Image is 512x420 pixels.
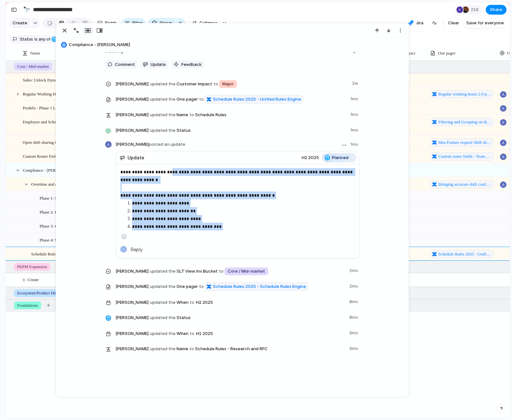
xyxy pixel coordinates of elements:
span: Status [20,36,33,42]
button: Comment [105,60,138,69]
span: One pager [116,94,347,104]
span: updated the [150,283,176,290]
span: Filter [132,20,143,26]
span: updated the [150,81,176,87]
a: Schedule Rules 2025 - Schedule Rules Engine [205,282,308,291]
span: 8mo [349,313,360,321]
span: Status [116,126,347,135]
span: Open shift sharing to other locations [23,138,84,146]
span: Phase 3: Cost & Overtime warning on getSuggestion [40,222,129,229]
span: Jira [416,20,423,26]
span: Customer Impact [116,79,348,89]
span: Phase 2: Period Cost & Overtime warning (single & bulk) [40,208,138,216]
button: Fields [95,18,119,28]
span: 1mo [350,94,360,102]
span: to [199,283,204,290]
button: Share [486,5,506,15]
a: Regular working hours 2.0 pre-migration improvements [430,90,494,98]
span: [PERSON_NAME] [116,299,149,306]
span: [PERSON_NAME] [116,112,149,118]
button: 6 statuses [51,36,90,43]
button: Create [9,18,30,28]
span: updated the [150,127,176,134]
span: any of [38,36,50,42]
span: When [116,328,346,338]
button: Group [148,18,176,28]
span: H1 2025 [194,330,214,338]
span: to [213,81,218,87]
span: updated the [150,112,176,118]
span: [PERSON_NAME] [116,346,149,352]
span: Foundations [17,302,38,309]
span: Name Schedule Rules [116,110,347,119]
span: to [190,299,194,306]
span: Phase 1: Single shift Cost & Overtime Warning [40,194,120,202]
span: PEPM Expansion [17,264,47,270]
span: updated the [150,346,176,352]
span: 8mo [349,297,360,305]
span: 9mo [349,344,360,352]
span: to [190,330,194,337]
span: [PERSON_NAME] [116,81,149,87]
button: Update [140,60,168,69]
span: updated the [150,330,176,337]
span: Schedule Rules [31,250,57,257]
span: to [189,346,194,352]
span: Save for everyone [466,20,504,26]
span: When [116,297,346,307]
span: Share [490,6,502,13]
a: Schedule Rules 2025 - Unified Rules Engine [430,250,494,258]
span: 2mo [349,266,360,274]
span: updated the [150,315,176,321]
span: Filtering and Grouping on the schedule [438,119,492,125]
span: 2mo [349,282,360,290]
button: isany of [33,36,52,43]
span: Core / Mid-market [228,268,265,275]
span: [PERSON_NAME] [116,283,149,290]
span: 1mo [350,110,360,118]
span: Compliance - [PERSON_NAME] [23,166,80,174]
span: Update [128,154,144,161]
button: 🔭 [21,5,32,15]
span: Ecosystem/Product Distribution [17,290,71,296]
span: Collapse [200,20,217,26]
span: Fields [105,20,117,26]
span: 2w [352,79,360,87]
span: Major [222,81,234,87]
span: Bringing accurate shift costings to the schedule which unlocks better overtime management [438,181,492,188]
span: Update [151,61,166,68]
span: H2 2025 [302,154,319,161]
button: Jira [406,18,426,28]
a: Bringing accurate shift costings to the schedule which unlocks better overtime management [430,180,494,189]
span: Name [30,50,40,56]
span: Regular working hours 2.0 pre-migration improvements [438,91,492,97]
span: H2 2025 [194,299,214,306]
span: posted an update [149,142,185,147]
span: Phase 4: Scheduling external Cost & Overtime warning [40,236,133,243]
span: is [34,36,38,42]
span: to [199,96,204,103]
span: Compliance - [PERSON_NAME] [69,42,406,48]
span: updated the [150,268,176,275]
span: to [219,268,224,275]
span: [PERSON_NAME] [116,127,149,134]
a: Filtering and Grouping on the schedule [430,118,494,126]
button: Feedback [171,60,204,69]
span: Idea Feature request Shift sharing to other locations within the business [438,139,492,146]
span: Custom roster fields - Team member visiblity [438,153,492,160]
span: Name Schedule Rules - Research and RFC [116,344,346,353]
span: Predelo - Phase 1 Learnings [23,104,70,111]
span: Clear [448,20,459,26]
span: Schedule Rules 2025 - Unified Rules Engine [438,251,492,257]
button: Collapse [188,18,221,28]
button: Filter [122,18,145,28]
span: Schedule Rules 2025 - Unified Rules Engine [213,96,301,103]
span: [PERSON_NAME] [116,268,149,275]
div: 🔭 [23,5,30,14]
span: updated the [150,96,176,103]
button: Save for everyone [464,18,506,28]
a: Idea Feature request Shift sharing to other locations within the business [430,138,494,147]
span: Schedule Rules 2025 - Schedule Rules Engine [213,283,306,290]
span: updated the [150,299,176,306]
span: Overtime and cost breakdowns on schedule [31,180,104,188]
